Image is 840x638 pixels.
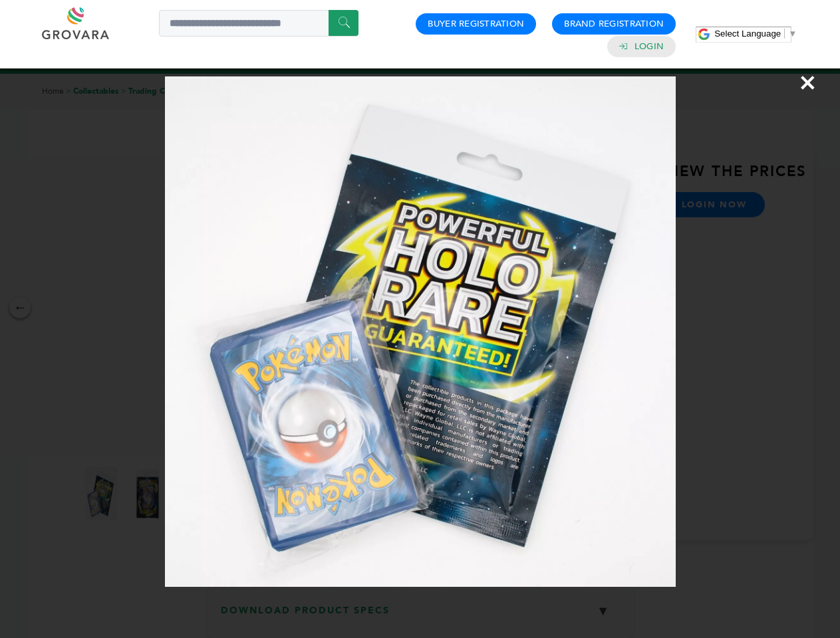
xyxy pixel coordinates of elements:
[564,18,664,30] a: Brand Registration
[159,10,358,37] input: Search a product or brand...
[165,76,676,587] img: Image Preview
[428,18,524,30] a: Buyer Registration
[714,29,797,39] a: Select Language​
[788,29,797,39] span: ▼
[799,64,817,101] span: ×
[714,29,781,39] span: Select Language
[634,41,664,53] a: Login
[784,29,785,39] span: ​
